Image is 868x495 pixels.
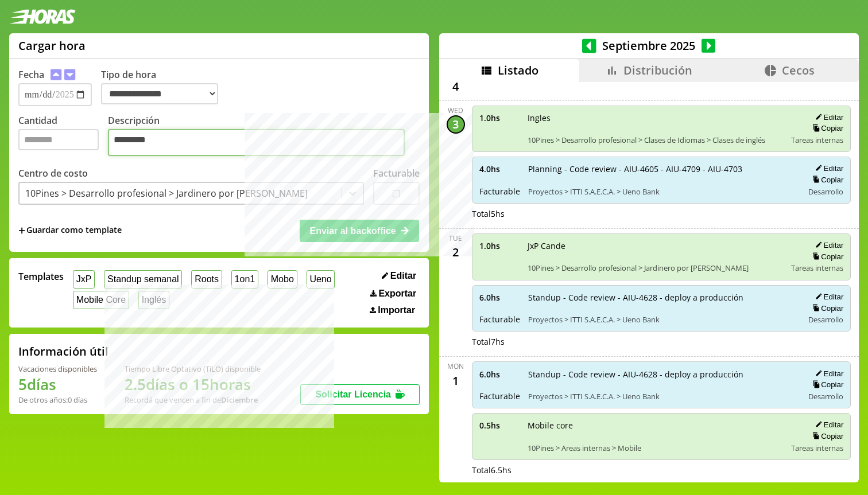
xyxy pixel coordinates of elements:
[472,465,851,475] div: Total 6.5 hs
[479,420,520,431] span: 0.5 hs
[18,364,97,374] div: Vacaciones disponibles
[221,395,258,405] b: Diciembre
[367,288,420,299] button: Exportar
[809,252,843,262] button: Copiar
[596,38,702,53] span: Septiembre 2025
[782,63,815,78] span: Cecos
[108,129,405,156] textarea: Descripción
[812,163,843,173] button: Editar
[791,135,843,145] span: Tareas internas
[472,208,851,219] div: Total 5 hs
[18,38,86,53] h1: Cargar hora
[18,114,108,159] label: Cantidad
[18,129,99,150] input: Cantidad
[809,123,843,133] button: Copiar
[108,114,420,159] label: Descripción
[18,374,97,395] h1: 5 días
[498,63,538,78] span: Listado
[191,270,222,288] button: Roots
[18,344,108,359] h2: Información útil
[104,270,182,288] button: Standup semanal
[101,83,218,104] select: Tipo de hora
[18,68,44,81] label: Fecha
[101,68,227,106] label: Tipo de hora
[447,115,465,134] div: 3
[528,240,784,251] span: JxP Cande
[472,336,851,347] div: Total 7 hs
[809,380,843,389] button: Copiar
[808,314,843,325] span: Desarrollo
[479,391,520,402] span: Facturable
[300,384,420,405] button: Solicitar Licencia
[809,303,843,313] button: Copiar
[528,391,796,402] span: Proyectos > ITTI S.A.E.C.A. > Ueno Bank
[18,395,97,405] div: De otros años: 0 días
[812,112,843,122] button: Editar
[528,420,784,431] span: Mobile core
[448,106,463,115] div: Wed
[300,220,419,241] button: Enviar al backoffice
[812,292,843,302] button: Editar
[528,443,784,453] span: 10Pines > Areas internas > Mobile
[809,431,843,441] button: Copiar
[528,112,784,123] span: Ingles
[812,420,843,430] button: Editar
[447,371,465,389] div: 1
[439,82,859,481] div: scrollable content
[268,270,297,288] button: Mobo
[125,395,261,405] div: Recordá que vencen a fin de
[623,63,692,78] span: Distribución
[479,292,520,303] span: 6.0 hs
[309,226,396,236] span: Enviar al backoffice
[528,263,784,273] span: 10Pines > Desarrollo profesional > Jardinero por [PERSON_NAME]
[231,270,258,288] button: 1on1
[125,374,261,395] h1: 2.5 días o 15 horas
[18,270,64,283] span: Templates
[479,369,520,380] span: 6.0 hs
[73,270,95,288] button: JxP
[447,361,464,371] div: Mon
[791,263,843,273] span: Tareas internas
[528,292,796,303] span: Standup - Code review - AIU-4628 - deploy a producción
[25,187,308,200] div: 10Pines > Desarrollo profesional > Jardinero por [PERSON_NAME]
[791,443,843,453] span: Tareas internas
[479,163,520,174] span: 4.0 hs
[138,291,169,309] button: Inglés
[378,305,415,315] span: Importar
[373,167,420,180] label: Facturable
[528,135,784,145] span: 10Pines > Desarrollo profesional > Clases de Idiomas > Clases de inglés
[18,224,122,237] span: +Guardar como template
[307,270,335,288] button: Ueno
[479,240,520,251] span: 1.0 hs
[378,270,420,282] button: Editar
[808,186,843,197] span: Desarrollo
[73,291,129,309] button: Mobile Core
[449,233,462,243] div: Tue
[479,186,520,197] span: Facturable
[528,369,796,380] span: Standup - Code review - AIU-4628 - deploy a producción
[18,224,25,237] span: +
[528,314,796,325] span: Proyectos > ITTI S.A.E.C.A. > Ueno Bank
[479,112,520,123] span: 1.0 hs
[812,240,843,250] button: Editar
[378,289,416,299] span: Exportar
[808,391,843,402] span: Desarrollo
[447,77,465,96] div: 4
[315,389,391,399] span: Solicitar Licencia
[528,163,796,174] span: Planning - Code review - AIU-4605 - AIU-4709 - AIU-4703
[812,369,843,379] button: Editar
[125,364,261,374] div: Tiempo Libre Optativo (TiLO) disponible
[809,175,843,185] button: Copiar
[447,243,465,262] div: 2
[528,186,796,197] span: Proyectos > ITTI S.A.E.C.A. > Ueno Bank
[18,167,88,180] label: Centro de costo
[9,9,76,24] img: logotipo
[390,271,416,281] span: Editar
[479,314,520,325] span: Facturable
